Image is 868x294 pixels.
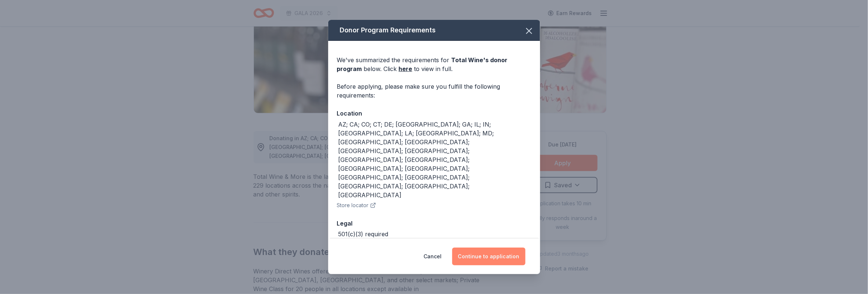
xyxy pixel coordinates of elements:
div: AZ; CA; CO; CT; DE; [GEOGRAPHIC_DATA]; GA; IL; IN; [GEOGRAPHIC_DATA]; LA; [GEOGRAPHIC_DATA]; MD; ... [339,120,531,199]
button: Continue to application [452,248,525,265]
a: here [399,64,412,73]
div: Legal [337,219,531,228]
div: We've summarized the requirements for below. Click to view in full. [337,56,531,73]
div: 501(c)(3) required [339,230,389,238]
button: Cancel [424,248,442,265]
div: Location [337,109,531,118]
button: Store locator [337,201,376,210]
div: Before applying, please make sure you fulfill the following requirements: [337,82,531,100]
div: Donor Program Requirements [328,20,540,41]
